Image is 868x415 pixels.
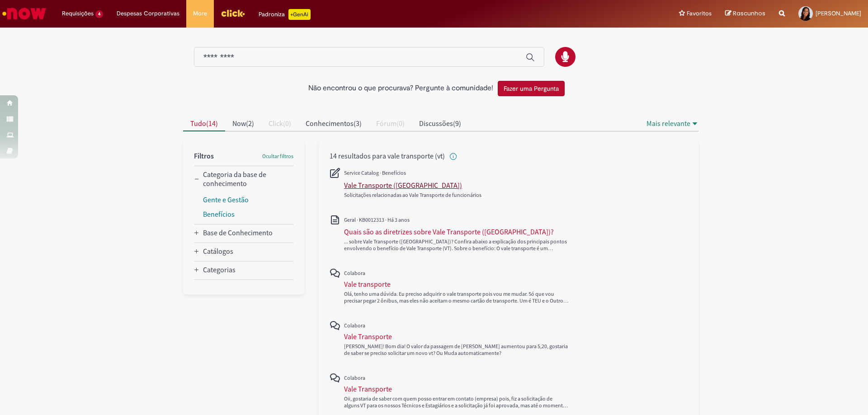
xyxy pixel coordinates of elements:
[308,84,493,93] h2: Não encontrou o que procurava? Pergunte à comunidade!
[816,9,861,17] span: [PERSON_NAME]
[733,9,765,18] span: Rascunhos
[117,9,179,18] span: Despesas Corporativas
[288,9,311,20] p: +GenAi
[95,10,103,18] span: 4
[498,81,565,96] button: Fazer uma Pergunta
[221,6,245,20] img: click_logo_yellow_360x200.png
[687,9,712,18] span: Favoritos
[259,9,311,20] div: Padroniza
[62,9,94,18] span: Requisições
[725,9,765,18] a: Rascunhos
[193,9,207,18] span: More
[1,5,47,23] img: ServiceNow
